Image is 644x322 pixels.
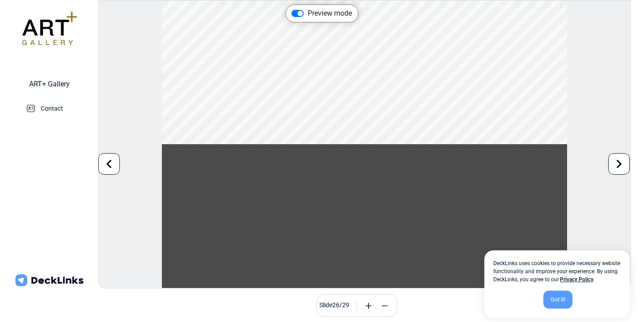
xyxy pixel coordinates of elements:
[18,5,80,68] img: avatar
[493,259,621,283] span: DeckLinks uses cookies to provide necessary website functionality and improve your experience. By...
[319,301,349,310] div: Slide 26 / 29
[41,102,63,113] p: Contact
[29,79,70,90] div: ART+ Gallery
[560,276,593,283] a: Privacy Policy
[543,291,572,309] div: Got it!
[308,8,352,19] label: Preview mode
[13,272,85,288] img: DeckLinks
